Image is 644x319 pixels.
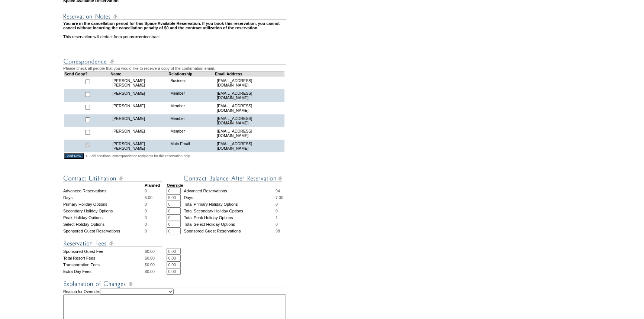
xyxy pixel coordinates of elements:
[145,183,160,188] strong: Planned
[168,140,215,152] td: Main Email
[64,71,111,76] td: Send Copy?
[215,89,284,102] td: [EMAIL_ADDRESS][DOMAIN_NAME]
[63,208,145,214] td: Secondary Holiday Options
[145,189,147,193] span: 0
[63,174,162,183] img: Contract Utilization
[184,214,275,221] td: Total Peak Holiday Options
[145,248,167,255] td: $
[63,35,287,39] td: This reservation will deduct from your contract.
[85,154,191,158] span: <--Add additional correspondence recipients for this reservation only.
[63,239,162,248] img: Reservation Fees
[168,71,215,76] td: Relationship
[276,202,278,206] span: 0
[276,209,278,213] span: 0
[215,114,284,127] td: [EMAIL_ADDRESS][DOMAIN_NAME]
[215,102,284,114] td: [EMAIL_ADDRESS][DOMAIN_NAME]
[110,76,168,89] td: [PERSON_NAME] [PERSON_NAME]
[168,127,215,140] td: Member
[145,255,167,261] td: $
[184,201,275,208] td: Total Primary Holiday Options
[145,261,167,268] td: $
[63,21,287,30] td: You are in the cancellation period for this Space Available Reservation. If you book this reserva...
[63,12,286,21] img: Reservation Notes
[215,127,284,140] td: [EMAIL_ADDRESS][DOMAIN_NAME]
[168,114,215,127] td: Member
[63,214,145,221] td: Peak Holiday Options
[168,76,215,89] td: Business
[64,153,84,159] input: Add New
[63,221,145,228] td: Select Holiday Options
[110,89,168,102] td: [PERSON_NAME]
[63,188,145,194] td: Advanced Reservations
[110,114,168,127] td: [PERSON_NAME]
[145,202,147,206] span: 0
[131,35,145,39] b: current
[63,201,145,208] td: Primary Holiday Options
[63,248,145,255] td: Sponsored Guest Fee
[110,127,168,140] td: [PERSON_NAME]
[147,256,155,260] span: 0.00
[145,195,152,200] span: 5.00
[184,228,275,234] td: Sponsored Guest Reservations
[276,229,280,233] span: 98
[184,188,275,194] td: Advanced Reservations
[110,71,168,76] td: Name
[147,249,155,254] span: 0.00
[110,140,168,152] td: [PERSON_NAME] [PERSON_NAME]
[276,195,283,200] span: 7.00
[145,229,147,233] span: 0
[184,194,275,201] td: Days
[167,183,183,188] strong: Override
[147,269,155,274] span: 0.00
[215,76,284,89] td: [EMAIL_ADDRESS][DOMAIN_NAME]
[215,71,284,76] td: Email Address
[63,279,286,289] img: Explanation of Changes
[215,140,284,152] td: [EMAIL_ADDRESS][DOMAIN_NAME]
[145,209,147,213] span: 0
[184,174,282,183] img: Contract Balance After Reservation
[63,261,145,268] td: Transportation Fees
[110,102,168,114] td: [PERSON_NAME]
[184,221,275,228] td: Total Select Holiday Options
[63,228,145,234] td: Sponsored Guest Reservations
[276,222,278,227] span: 0
[63,255,145,261] td: Total Resort Fees
[168,102,215,114] td: Member
[276,189,280,193] span: 94
[63,194,145,201] td: Days
[168,89,215,102] td: Member
[147,263,155,267] span: 0.00
[276,215,278,220] span: 1
[145,222,147,227] span: 0
[63,268,145,275] td: Extra Day Fees
[145,215,147,220] span: 0
[145,268,167,275] td: $
[63,66,215,71] span: Please check all people that you would like to receive a copy of the confirmation email.
[184,208,275,214] td: Total Secondary Holiday Options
